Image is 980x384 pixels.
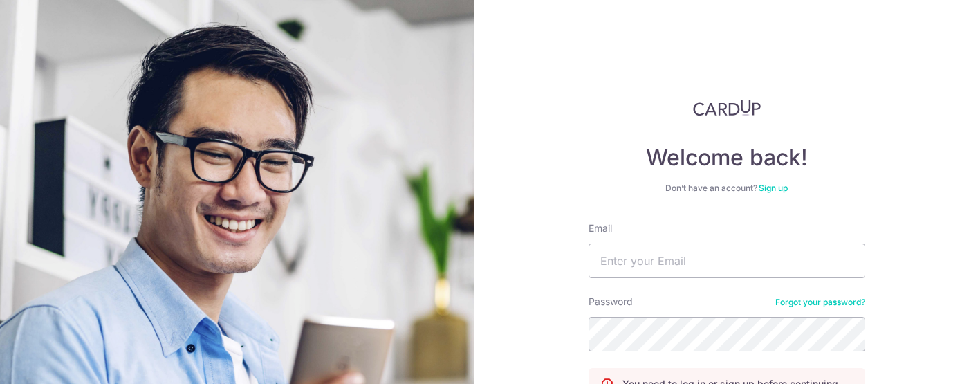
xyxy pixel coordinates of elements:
a: Sign up [759,183,788,193]
img: CardUp Logo [693,100,761,116]
label: Password [589,295,633,309]
div: Don’t have an account? [589,183,865,194]
label: Email [589,221,612,235]
input: Enter your Email [589,244,865,278]
h4: Welcome back! [589,144,865,172]
a: Forgot your password? [775,297,865,308]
